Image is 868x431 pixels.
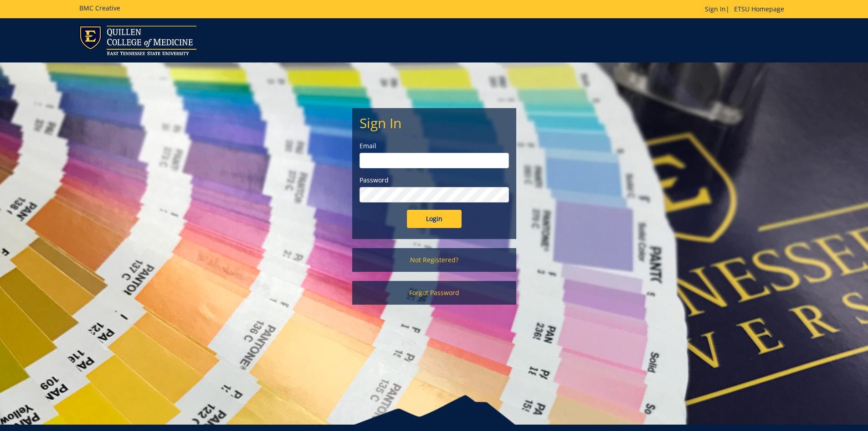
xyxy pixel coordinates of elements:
input: Login [407,210,462,228]
label: Password [360,176,509,185]
img: ETSU logo [79,26,196,55]
a: Forgot Password [352,281,516,305]
h5: BMC Creative [79,5,120,11]
label: Email [360,141,509,151]
h2: Sign In [360,115,509,130]
a: Not Registered? [352,248,516,272]
p: | [705,5,789,14]
a: Sign In [705,5,726,13]
a: ETSU Homepage [729,5,789,13]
